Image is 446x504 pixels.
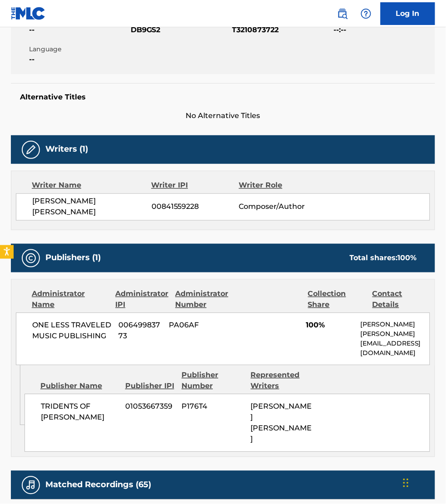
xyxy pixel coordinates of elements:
img: Matched Recordings [25,480,36,491]
span: -- [29,25,128,35]
iframe: Chat Widget [401,460,446,504]
div: Publisher Number [181,370,244,392]
div: Writer Name [32,180,151,191]
img: MLC Logo [11,7,46,20]
h5: Publishers (1) [45,253,101,263]
div: Administrator Name [32,289,108,311]
span: 100% [306,320,353,331]
span: T3210873722 [232,25,332,35]
h5: Alternative Titles [20,93,426,102]
span: 00841559228 [152,202,239,212]
a: Log In [381,2,435,25]
span: 01053667359 [125,401,175,412]
img: help [361,8,372,19]
div: Administrator IPI [115,289,168,311]
div: Publisher Name [40,381,118,392]
span: PA06AF [169,320,229,331]
span: -- [29,54,128,65]
h5: Matched Recordings (65) [45,480,151,490]
div: Collection Share [308,289,366,311]
div: Help [357,5,375,23]
div: Represented Writers [251,370,313,392]
span: TRIDENTS OF [PERSON_NAME] [41,401,118,423]
img: Publishers [25,253,36,264]
img: Writers [25,144,36,155]
div: Publisher IPI [125,381,175,392]
span: DB9GS2 [131,25,230,35]
h5: Writers (1) [45,144,88,155]
div: Administrator Number [175,289,233,311]
span: No Alternative Titles [11,111,435,122]
span: 100 % [398,254,417,262]
span: [PERSON_NAME] [PERSON_NAME] [32,196,152,218]
span: --:-- [333,25,433,35]
span: ONE LESS TRAVELED MUSIC PUBLISHING [32,320,112,342]
p: [PERSON_NAME][EMAIL_ADDRESS][DOMAIN_NAME] [360,330,430,358]
div: Drag [403,469,409,497]
span: Composer/Author [239,202,319,212]
span: [PERSON_NAME] [PERSON_NAME] [251,402,312,444]
span: 00649983773 [118,320,162,342]
span: P176T4 [182,401,244,412]
div: Writer Role [239,180,319,191]
div: Writer IPI [151,180,239,191]
img: search [337,8,348,19]
a: Public Search [333,5,352,23]
div: Total shares: [350,253,417,264]
span: Language [29,44,128,54]
div: Contact Details [372,289,430,311]
p: [PERSON_NAME] [360,320,430,330]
